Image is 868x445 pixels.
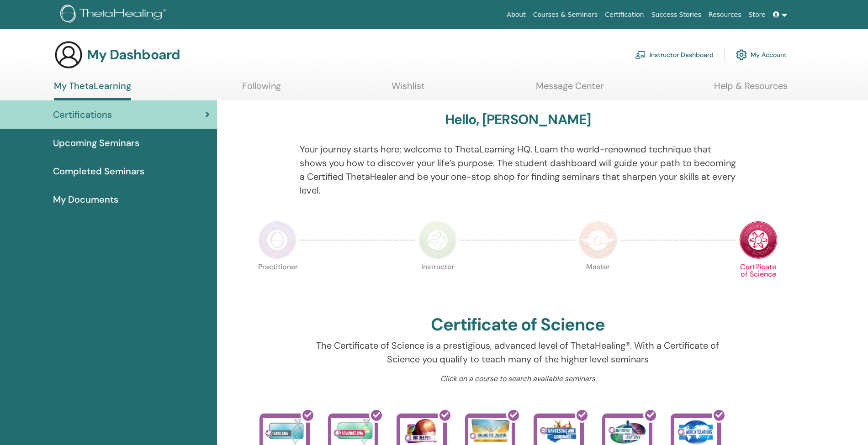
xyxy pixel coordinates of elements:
img: Master [579,221,617,259]
span: Certifications [53,108,112,121]
img: generic-user-icon.jpg [54,40,83,69]
h3: My Dashboard [87,47,180,63]
span: Upcoming Seminars [53,136,139,150]
p: Master [579,263,617,302]
span: Completed Seminars [53,164,144,178]
a: Courses & Seminars [529,6,602,23]
img: Practitioner [258,221,296,259]
p: The Certificate of Science is a prestigious, advanced level of ThetaHealing®. With a Certificate ... [300,339,736,366]
p: Your journey starts here; welcome to ThetaLearning HQ. Learn the world-renowned technique that sh... [300,142,736,197]
a: Following [242,80,281,98]
img: Instructor [418,221,457,259]
p: Instructor [418,263,457,302]
a: Success Stories [648,6,705,23]
a: Wishlist [392,80,425,98]
h3: Hello, [PERSON_NAME] [445,111,591,128]
a: My ThetaLearning [54,80,131,100]
h2: Certificate of Science [431,314,605,335]
a: Message Center [536,80,603,98]
a: Resources [705,6,745,23]
a: About [503,6,529,23]
img: Certificate of Science [739,221,778,259]
img: chalkboard-teacher.svg [635,51,646,59]
span: My Documents [53,193,118,206]
p: Practitioner [258,263,296,302]
img: cog.svg [736,47,747,63]
p: Certificate of Science [739,263,778,302]
a: Certification [601,6,647,23]
a: Store [745,6,769,23]
a: My Account [736,45,787,65]
p: Click on a course to search available seminars [300,373,736,384]
img: You and the Creator [468,418,512,443]
a: Help & Resources [714,80,788,98]
img: logo.png [60,5,169,25]
a: Instructor Dashboard [635,45,714,65]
